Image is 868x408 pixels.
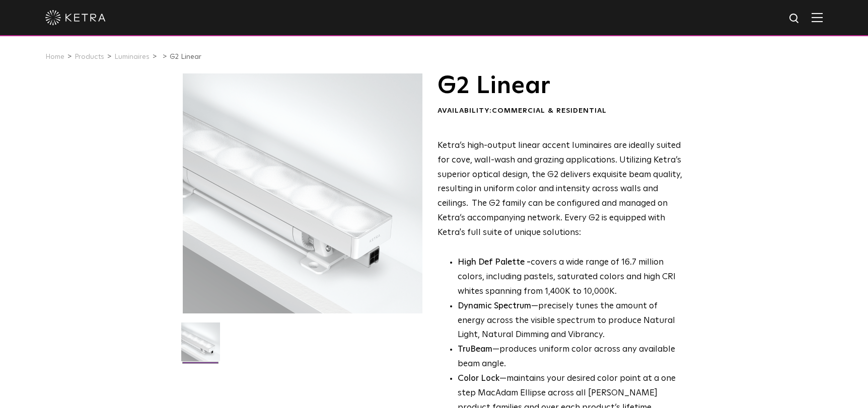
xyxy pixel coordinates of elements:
div: Availability: [438,106,683,116]
li: —produces uniform color across any available beam angle. [458,343,683,372]
img: Hamburger%20Nav.svg [812,13,823,22]
strong: Color Lock [458,374,499,383]
li: —precisely tunes the amount of energy across the visible spectrum to produce Natural Light, Natur... [458,299,683,343]
span: Commercial & Residential [492,107,607,114]
strong: Dynamic Spectrum [458,302,531,310]
img: G2-Linear-2021-Web-Square [181,322,220,369]
img: search icon [788,13,801,25]
strong: TruBeam [458,345,492,354]
strong: High Def Palette - [458,258,531,267]
img: ketra-logo-2019-white [45,10,106,25]
p: covers a wide range of 16.7 million colors, including pastels, saturated colors and high CRI whit... [458,256,683,299]
a: Luminaires [114,53,150,60]
a: Products [75,53,104,60]
h1: G2 Linear [438,73,683,99]
a: Home [45,53,64,60]
a: G2 Linear [170,53,201,60]
p: Ketra’s high-output linear accent luminaires are ideally suited for cove, wall-wash and grazing a... [438,139,683,240]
